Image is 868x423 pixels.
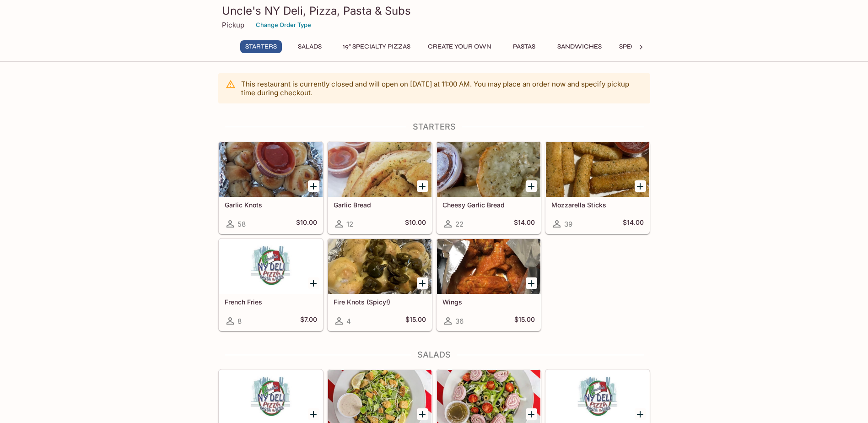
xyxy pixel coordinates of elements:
[219,239,323,331] a: French Fries8$7.00
[545,141,650,234] a: Mozzarella Sticks39$14.00
[237,220,246,228] span: 58
[437,239,540,294] div: Wings
[328,239,432,331] a: Fire Knots (Spicy!)4$15.00
[219,141,323,234] a: Garlic Knots58$10.00
[635,408,646,420] button: Add Chef Salad
[437,239,541,331] a: Wings36$15.00
[546,142,649,197] div: Mozzarella Sticks
[405,218,426,229] h5: $10.00
[346,317,351,325] span: 4
[334,201,426,209] h5: Garlic Bread
[218,350,650,360] h4: Salads
[455,220,464,228] span: 22
[614,40,688,53] button: Specialty Hoagies
[225,201,317,209] h5: Garlic Knots
[417,180,428,192] button: Add Garlic Bread
[328,141,432,234] a: Garlic Bread12$10.00
[334,298,426,306] h5: Fire Knots (Spicy!)
[551,201,644,209] h5: Mozzarella Sticks
[237,317,242,325] span: 8
[308,180,319,192] button: Add Garlic Knots
[526,180,537,192] button: Add Cheesy Garlic Bread
[300,315,317,326] h5: $7.00
[514,315,535,326] h5: $15.00
[635,180,646,192] button: Add Mozzarella Sticks
[526,408,537,420] button: Add Antipasto Salad
[240,40,282,53] button: Starters
[308,408,319,420] button: Add Garden Salad
[222,21,244,29] p: Pickup
[328,142,431,197] div: Garlic Bread
[328,239,431,294] div: Fire Knots (Spicy!)
[552,40,607,53] button: Sandwiches
[296,218,317,229] h5: $10.00
[442,201,535,209] h5: Cheesy Garlic Bread
[417,408,428,420] button: Add Caesar Salad
[405,315,426,326] h5: $15.00
[222,4,647,18] h3: Uncle's NY Deli, Pizza, Pasta & Subs
[514,218,535,229] h5: $14.00
[504,40,545,53] button: Pastas
[623,218,644,229] h5: $14.00
[219,239,323,294] div: French Fries
[218,122,650,132] h4: Starters
[308,277,319,289] button: Add French Fries
[417,277,428,289] button: Add Fire Knots (Spicy!)
[252,18,315,32] button: Change Order Type
[564,220,572,228] span: 39
[455,317,464,325] span: 36
[241,80,643,97] p: This restaurant is currently closed and will open on [DATE] at 11:00 AM . You may place an order ...
[442,298,535,306] h5: Wings
[437,142,540,197] div: Cheesy Garlic Bread
[526,277,537,289] button: Add Wings
[338,40,415,53] button: 19" Specialty Pizzas
[346,220,353,228] span: 12
[219,142,323,197] div: Garlic Knots
[289,40,330,53] button: Salads
[225,298,317,306] h5: French Fries
[423,40,496,53] button: Create Your Own
[437,141,541,234] a: Cheesy Garlic Bread22$14.00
